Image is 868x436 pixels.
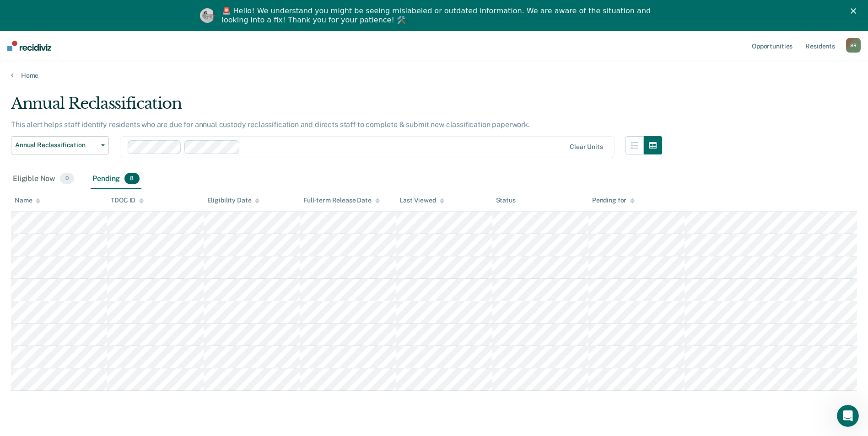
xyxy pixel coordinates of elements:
div: S R [846,38,861,53]
span: 8 [124,173,139,185]
div: Full-term Release Date [303,197,380,204]
div: Name [15,197,40,204]
iframe: Intercom live chat [837,405,859,427]
a: Opportunities [750,31,794,60]
div: Clear units [570,143,603,151]
div: Status [496,197,516,204]
div: Last Viewed [399,197,444,204]
div: Pending8 [91,169,141,189]
img: Profile image for Kim [200,8,215,23]
div: Annual Reclassification [11,94,662,120]
div: TDOC ID [111,197,144,204]
div: 🚨 Hello! We understand you might be seeing mislabeled or outdated information. We are aware of th... [222,6,654,25]
a: Home [11,71,857,80]
button: Annual Reclassification [11,136,109,154]
button: SR [846,38,861,53]
div: Eligible Now0 [11,169,76,189]
a: Residents [803,31,837,60]
div: Close [851,8,860,14]
div: Pending for [592,197,635,204]
p: This alert helps staff identify residents who are due for annual custody reclassification and dir... [11,120,530,129]
img: Recidiviz [7,41,51,51]
div: Eligibility Date [207,197,260,204]
span: Annual Reclassification [15,141,97,149]
span: 0 [60,173,74,185]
